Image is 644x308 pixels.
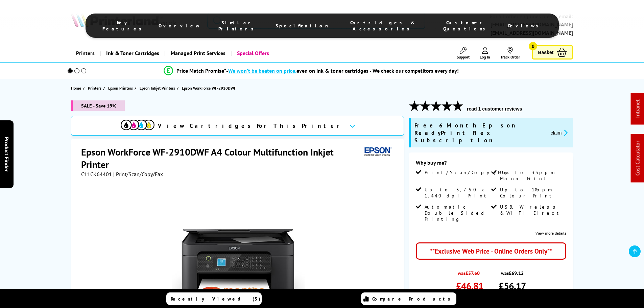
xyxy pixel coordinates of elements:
a: Basket 0 [532,45,573,60]
span: Print/Scan/Copy/Fax [425,169,511,175]
span: Up to 18ppm Colour Print [500,187,565,199]
strike: £57.60 [466,270,480,276]
span: was [499,266,526,276]
span: Up to 33ppm Mono Print [500,169,565,182]
a: Home [71,85,83,92]
span: Customer Questions [437,20,494,32]
a: Compare Products [361,292,456,305]
span: Similar Printers [214,20,262,32]
span: Cartridges & Accessories [342,20,424,32]
a: Printers [71,45,100,62]
span: Overview [159,23,200,29]
div: **Exclusive Web Price - Online Orders Only** [416,242,566,260]
span: Recently Viewed (5) [171,296,261,302]
span: was [454,266,483,276]
span: Basket [538,48,553,57]
a: Epson Printers [108,85,135,92]
span: Log In [480,54,490,60]
span: We won’t be beaten on price, [228,67,296,74]
div: - even on ink & toner cartridges - We check our competitors every day! [226,67,459,74]
button: read 1 customer reviews [465,106,524,112]
a: Track Order [500,47,520,60]
img: View Cartridges [121,120,154,130]
span: 0 [529,42,537,50]
span: £46.81 [456,280,483,292]
span: Epson WorkForce WF-2910DWF [182,85,236,92]
a: Ink & Toner Cartridges [100,45,164,62]
span: USB, Wireless & Wi-Fi Direct [500,204,565,216]
a: Support [457,47,470,60]
span: Printers [88,85,101,92]
a: Epson Inkjet Printers [140,85,177,92]
span: Compare Products [372,296,454,302]
strike: £69.12 [509,270,524,276]
span: Automatic Double Sided Printing [425,204,490,222]
li: modal_Promise [55,65,568,77]
button: promo-description [549,129,570,137]
span: Support [457,54,470,60]
h1: Epson WorkForce WF-2910DWF A4 Colour Multifunction Inkjet Printer [81,146,362,171]
span: Home [71,85,81,92]
a: Printers [88,85,103,92]
span: Ink & Toner Cartridges [106,45,159,62]
span: Key Features [102,20,145,32]
a: Special Offers [231,45,274,62]
span: £56.17 [499,280,526,292]
a: Intranet [634,100,641,118]
a: Cost Calculator [634,141,641,176]
a: Log In [480,47,490,60]
span: Price Match Promise* [176,67,226,74]
span: | Print/Scan/Copy/Fax [113,171,163,177]
img: Epson [362,146,393,158]
span: Free 6 Month Epson ReadyPrint Flex Subscription [414,122,545,144]
div: Why buy me? [416,159,566,169]
span: Epson Printers [108,85,133,92]
span: Specification [276,23,328,29]
span: Reviews [508,23,542,29]
span: Epson Inkjet Printers [140,85,175,92]
span: Up to 5,760 x 1,440 dpi Print [425,187,490,199]
span: Product Finder [3,137,10,171]
a: Recently Viewed (5) [166,292,262,305]
span: C11CK64401 [81,171,112,177]
a: Managed Print Services [164,45,231,62]
a: View more details [535,231,566,236]
span: SALE - Save 19% [71,100,125,111]
span: View Cartridges For This Printer [158,122,344,129]
a: Epson WorkForce WF-2910DWF [182,85,238,92]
